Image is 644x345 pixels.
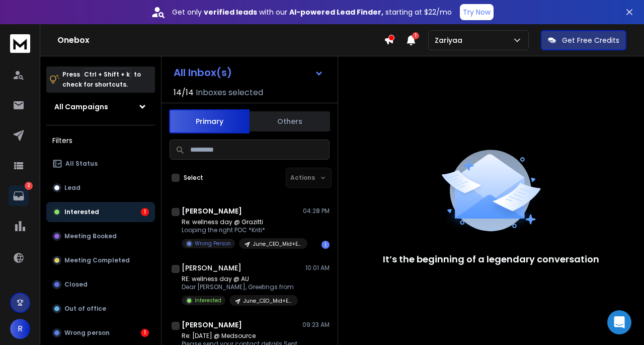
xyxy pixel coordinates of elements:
p: June_CEO_Mid+Enterprise accounts_India [253,240,301,248]
h1: All Campaigns [54,102,108,112]
button: Interested1 [46,202,155,222]
button: Try Now [460,4,494,20]
p: Re: wellness day @ Grazitti [182,218,302,226]
h1: [PERSON_NAME] [182,263,242,273]
p: RE: wellness day @ AU [182,275,298,283]
button: Meeting Booked [46,226,155,246]
p: 10:01 AM [305,264,330,272]
p: Get Free Credits [562,35,619,45]
button: Lead [46,178,155,198]
div: 1 [141,329,149,337]
p: Wrong Person [195,240,231,247]
strong: AI-powered Lead Finder, [289,7,383,17]
button: Closed [46,274,155,295]
p: Try Now [463,7,491,17]
button: R [10,319,30,339]
p: 09:23 AM [302,321,330,329]
h3: Inboxes selected [196,87,263,99]
label: Select [184,174,203,182]
p: Dear [PERSON_NAME], Greetings from [182,283,298,291]
strong: verified leads [204,7,257,17]
p: Press to check for shortcuts. [62,70,141,90]
button: Primary [169,109,250,133]
button: Wrong person1 [46,323,155,343]
span: 14 / 14 [174,87,194,99]
p: Looping the right POC *Kriti* [182,226,302,234]
div: Open Intercom Messenger [607,310,631,334]
button: Get Free Credits [541,30,626,50]
button: All Status [46,154,155,174]
p: Get only with our starting at $22/mo [172,7,452,17]
div: 1 [321,241,330,249]
h1: All Inbox(s) [174,67,232,78]
p: 04:28 PM [303,207,330,215]
p: Interested [195,297,221,304]
p: Interested [64,208,99,216]
p: 2 [25,182,33,190]
p: June_CEO_Mid+Enterprise accounts_India [244,297,292,305]
span: Ctrl + Shift + k [83,68,131,80]
button: Others [250,110,330,132]
button: Out of office [46,299,155,319]
p: Closed [64,281,88,289]
p: Lead [64,184,80,192]
p: Out of office [64,305,106,313]
h1: [PERSON_NAME] [182,320,242,330]
button: Meeting Completed [46,250,155,270]
h3: Filters [46,133,155,148]
p: Wrong person [64,329,110,337]
p: Zariyaa [435,35,466,45]
p: Re: [DATE] @ Medsource [182,332,298,340]
button: All Campaigns [46,97,155,117]
div: 1 [141,208,149,216]
button: All Inbox(s) [166,62,332,83]
span: 1 [412,32,419,39]
p: Meeting Booked [64,232,117,240]
h1: Onebox [57,34,384,46]
a: 2 [9,186,29,206]
p: All Status [65,160,98,168]
h1: [PERSON_NAME] [182,206,242,216]
p: It’s the beginning of a legendary conversation [383,252,599,266]
img: logo [10,34,30,53]
p: Meeting Completed [64,256,130,264]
